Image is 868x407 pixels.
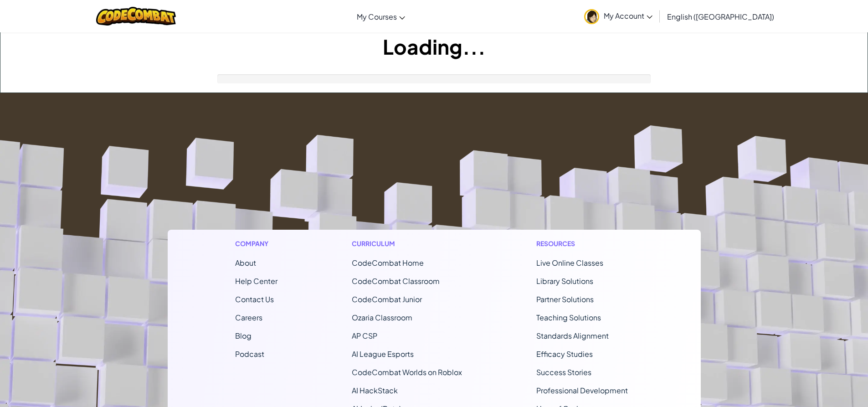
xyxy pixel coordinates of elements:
[536,276,593,286] a: Library Solutions
[352,239,462,248] h1: Curriculum
[584,9,599,24] img: avatar
[235,313,262,322] a: Careers
[663,4,779,29] a: English ([GEOGRAPHIC_DATA])
[235,239,277,248] h1: Company
[536,294,594,304] a: Partner Solutions
[580,2,657,31] a: My Account
[96,7,176,26] img: CodeCombat logo
[352,4,410,29] a: My Courses
[235,276,277,286] a: Help Center
[352,294,422,304] a: CodeCombat Junior
[536,239,633,248] h1: Resources
[235,331,252,340] a: Blog
[536,331,609,340] a: Standards Alignment
[536,367,591,377] a: Success Stories
[352,313,412,322] a: Ozaria Classroom
[536,386,628,395] a: Professional Development
[235,349,264,359] a: Podcast
[352,349,414,359] a: AI League Esports
[536,313,601,322] a: Teaching Solutions
[604,11,652,21] span: My Account
[352,276,440,286] a: CodeCombat Classroom
[235,258,256,268] a: About
[667,12,774,21] span: English ([GEOGRAPHIC_DATA])
[352,331,377,340] a: AP CSP
[0,32,868,61] h1: Loading...
[352,258,424,268] span: CodeCombat Home
[536,349,593,359] a: Efficacy Studies
[352,386,398,395] a: AI HackStack
[235,294,274,304] span: Contact Us
[536,258,603,268] a: Live Online Classes
[357,12,397,21] span: My Courses
[352,367,462,377] a: CodeCombat Worlds on Roblox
